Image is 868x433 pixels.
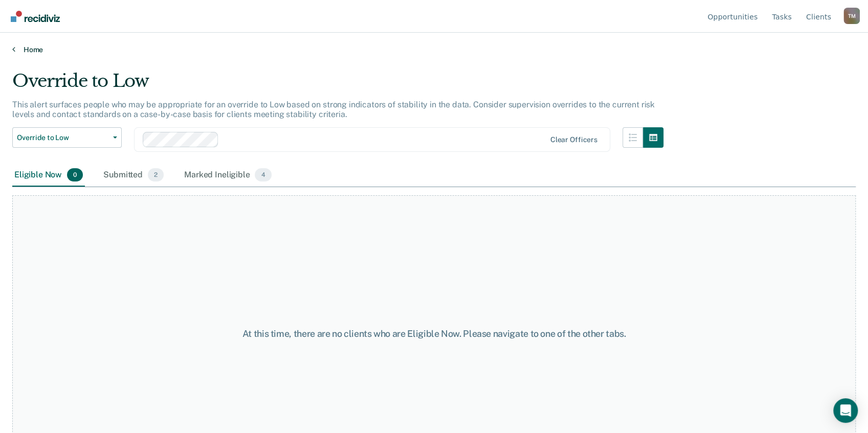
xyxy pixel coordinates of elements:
[224,328,645,339] div: At this time, there are no clients who are Eligible Now. Please navigate to one of the other tabs.
[843,8,860,24] button: Profile dropdown button
[148,168,164,181] span: 2
[12,45,856,54] a: Home
[12,164,85,187] div: Eligible Now0
[833,398,858,423] div: Open Intercom Messenger
[843,8,860,24] div: T M
[67,168,83,181] span: 0
[182,164,274,187] div: Marked Ineligible4
[11,11,60,22] img: Recidiviz
[12,100,655,119] p: This alert surfaces people who may be appropriate for an override to Low based on strong indicato...
[12,127,122,148] button: Override to Low
[101,164,166,187] div: Submitted2
[255,168,271,181] span: 4
[12,71,663,100] div: Override to Low
[550,135,597,144] div: Clear officers
[17,133,109,142] span: Override to Low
